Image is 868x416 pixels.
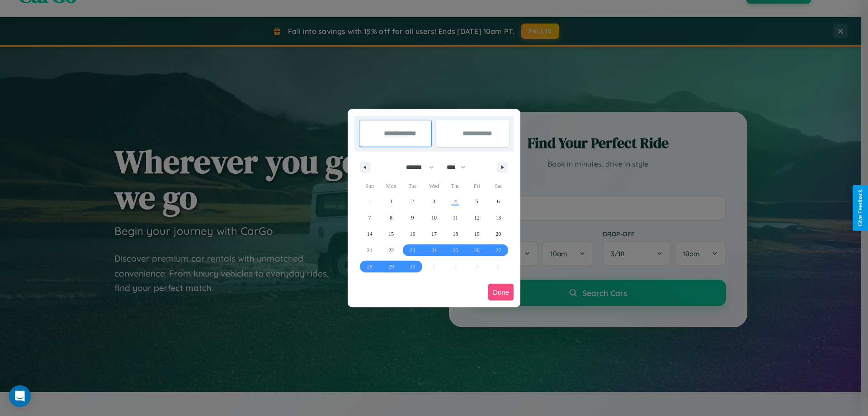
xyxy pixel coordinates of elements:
[453,226,458,242] span: 18
[466,179,487,193] span: Fri
[495,210,501,226] span: 13
[380,193,401,210] button: 1
[466,210,487,226] button: 12
[380,179,401,193] span: Mon
[466,226,487,242] button: 19
[402,226,423,242] button: 16
[476,193,478,210] span: 5
[445,242,466,258] button: 25
[388,242,394,258] span: 22
[367,258,373,275] span: 28
[411,193,414,210] span: 2
[445,226,466,242] button: 18
[423,210,444,226] button: 10
[388,226,394,242] span: 15
[453,210,458,226] span: 11
[497,193,500,210] span: 6
[495,226,501,242] span: 20
[433,193,435,210] span: 3
[380,242,401,258] button: 22
[359,258,380,275] button: 28
[423,242,444,258] button: 24
[466,193,487,210] button: 5
[410,226,415,242] span: 16
[445,193,466,210] button: 4
[453,242,458,258] span: 25
[423,179,444,193] span: Wed
[488,193,509,210] button: 6
[367,242,373,258] span: 21
[368,210,371,226] span: 7
[431,226,437,242] span: 17
[466,242,487,258] button: 26
[445,179,466,193] span: Thu
[474,242,480,258] span: 26
[388,258,394,275] span: 29
[359,226,380,242] button: 14
[474,210,480,226] span: 12
[488,226,509,242] button: 20
[359,242,380,258] button: 21
[380,258,401,275] button: 29
[402,179,423,193] span: Tue
[474,226,480,242] span: 19
[402,258,423,275] button: 30
[380,226,401,242] button: 15
[367,226,373,242] span: 14
[390,193,392,210] span: 1
[402,210,423,226] button: 9
[359,210,380,226] button: 7
[402,242,423,258] button: 23
[9,385,31,407] div: Open Intercom Messenger
[488,179,509,193] span: Sat
[423,193,444,210] button: 3
[454,193,457,210] span: 4
[380,210,401,226] button: 8
[857,190,863,226] div: Give Feedback
[410,242,415,258] span: 23
[431,242,437,258] span: 24
[402,193,423,210] button: 2
[488,284,514,301] button: Done
[410,258,415,275] span: 30
[488,242,509,258] button: 27
[431,210,437,226] span: 10
[359,179,380,193] span: Sun
[390,210,392,226] span: 8
[495,242,501,258] span: 27
[445,210,466,226] button: 11
[411,210,414,226] span: 9
[423,226,444,242] button: 17
[488,210,509,226] button: 13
